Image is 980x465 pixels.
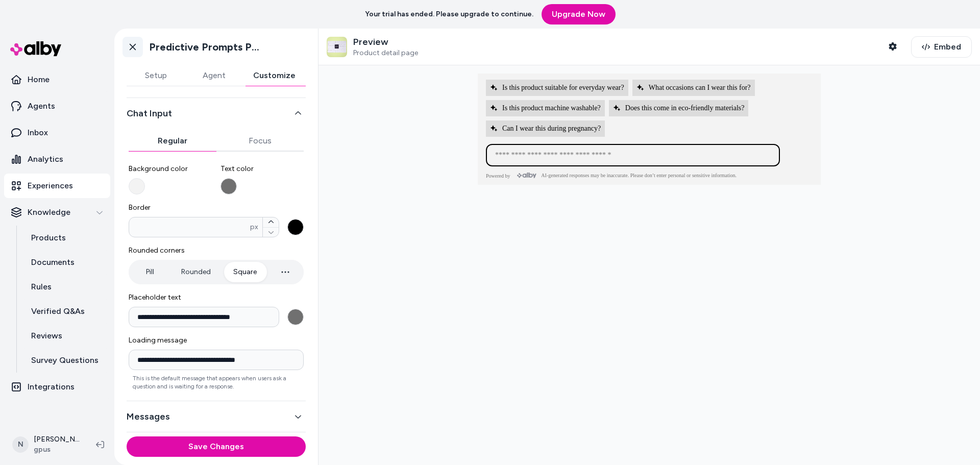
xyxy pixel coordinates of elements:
p: Inbox [28,127,48,139]
div: Chat Input [127,120,306,393]
button: Placeholder text [287,309,304,325]
a: Reviews [21,324,110,348]
p: Your trial has ended. Please upgrade to continue. [365,9,533,19]
a: Home [4,67,110,92]
button: Borderpx [263,227,279,237]
button: Rounded [171,262,221,282]
p: Reviews [31,330,62,342]
span: Product detail page [353,48,418,58]
a: Agents [4,94,110,118]
span: Text color [220,164,304,174]
span: Rounded corners [129,246,304,256]
p: Rules [31,281,52,293]
input: Borderpx [129,222,250,232]
button: Agent [185,65,243,86]
span: Loading message [129,335,304,346]
a: Products [21,226,110,250]
p: Preview [353,36,418,48]
span: Background color [129,164,212,174]
button: Setup [127,65,185,86]
p: Integrations [28,381,75,393]
p: Analytics [28,153,63,165]
a: Upgrade Now [542,4,616,25]
a: Verified Q&As [21,299,110,324]
a: Survey Questions [21,348,110,373]
a: Documents [21,250,110,275]
button: Messages [127,409,306,424]
button: Text color [220,178,237,194]
button: Background color [129,178,145,194]
p: Home [28,74,50,86]
p: Verified Q&As [31,305,85,317]
button: Borderpx [287,219,304,235]
img: alby Logo [10,41,61,56]
a: Inbox [4,120,110,145]
a: Experiences [4,174,110,198]
p: Documents [31,256,75,268]
span: gpus [34,445,80,455]
span: px [250,222,258,232]
a: Analytics [4,147,110,172]
a: Rules [21,275,110,299]
button: Pill [131,262,169,282]
p: Experiences [28,180,73,192]
p: Survey Questions [31,354,99,366]
button: Regular [129,131,216,151]
button: Square [223,262,267,282]
a: Integrations [4,375,110,399]
button: Knowledge [4,200,110,225]
p: Products [31,232,66,244]
span: Border [129,203,304,213]
button: Embed [911,36,972,58]
span: Embed [934,41,961,53]
button: Chat Input [127,106,306,120]
button: Borderpx [263,217,279,227]
p: This is the default message that appears when users ask a question and is waiting for a response. [129,374,304,390]
button: Customize [243,65,306,86]
p: Agents [28,100,55,112]
button: Save Changes [127,436,306,457]
span: N [12,436,29,453]
button: N[PERSON_NAME]gpus [6,428,88,461]
input: Loading messageThis is the default message that appears when users ask a question and is waiting ... [129,350,304,370]
span: Placeholder text [129,292,304,303]
button: Focus [216,131,304,151]
input: Placeholder text [129,307,279,327]
p: [PERSON_NAME] [34,434,80,445]
img: Gap Open Value SVC [327,37,347,57]
h1: Predictive Prompts PDP [149,41,264,54]
p: Knowledge [28,206,70,218]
